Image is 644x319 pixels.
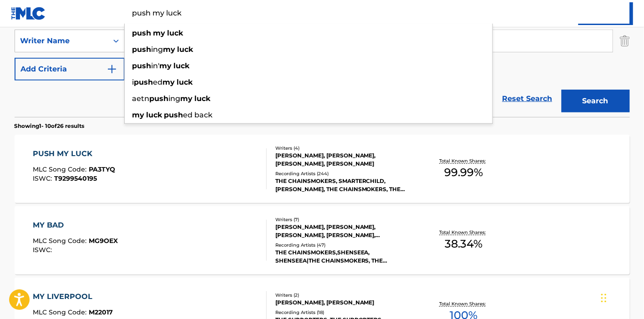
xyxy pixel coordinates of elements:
div: PUSH MY LUCK [33,148,115,159]
a: PUSH MY LUCKMLC Song Code:PA3TYQISWC:T9299540195Writers (4)[PERSON_NAME], [PERSON_NAME], [PERSON_... [15,135,630,203]
img: MLC Logo [11,7,46,20]
strong: push [164,111,183,119]
span: MLC Song Code : [33,165,89,173]
p: Total Known Shares: [440,157,488,164]
div: Writers ( 4 ) [275,145,413,152]
strong: my [163,78,175,86]
button: Search [562,90,630,112]
strong: luck [195,94,211,103]
p: Total Known Shares: [440,300,488,307]
p: Total Known Shares: [440,229,488,236]
span: T9299540195 [54,174,97,182]
button: Add Criteria [15,58,125,81]
a: Reset Search [498,89,557,109]
div: Writers ( 7 ) [275,216,413,223]
strong: my [181,94,193,103]
div: Recording Artists ( 47 ) [275,242,413,248]
strong: my [153,29,166,37]
div: Drag [601,284,607,312]
div: Recording Artists ( 244 ) [275,170,413,177]
span: MLC Song Code : [33,237,89,245]
div: [PERSON_NAME], [PERSON_NAME] [275,299,413,307]
span: ISWC : [33,246,54,254]
form: Search Form [15,1,630,117]
div: THE CHAINSMOKERS,SHENSEEA, SHENSEEA|THE CHAINSMOKERS, THE CHAINSMOKERS & SHENSEEA, THE CHAINSMOKE... [275,248,413,265]
span: MG9OEX [89,237,118,245]
span: M22017 [89,308,113,316]
strong: my [163,45,176,54]
span: i [132,78,134,86]
strong: my [132,111,145,119]
span: 99.99 % [445,164,483,181]
div: MY BAD [33,220,118,231]
img: 9d2ae6d4665cec9f34b9.svg [106,64,117,75]
strong: luck [147,111,162,119]
span: PA3TYQ [89,165,115,173]
span: ed back [183,111,213,119]
strong: luck [177,45,193,54]
strong: push [134,78,153,86]
div: Recording Artists ( 18 ) [275,309,413,316]
strong: push [132,45,152,54]
div: MY LIVERPOOL [33,291,113,302]
strong: push [132,29,152,37]
strong: my [160,61,172,70]
a: MY BADMLC Song Code:MG9OEXISWC:Writers (7)[PERSON_NAME], [PERSON_NAME], [PERSON_NAME], [PERSON_NA... [15,206,630,274]
div: THE CHAINSMOKERS, SMARTERCHILD, [PERSON_NAME], THE CHAINSMOKERS, THE CHAINSMOKERS, THE CHAINSMOKE... [275,177,413,193]
span: ing [169,94,181,103]
div: Writers ( 2 ) [275,292,413,299]
span: 38.34 % [445,236,483,252]
p: Showing 1 - 10 of 26 results [15,122,85,130]
strong: push [132,61,152,70]
span: ing [152,45,163,54]
span: in' [152,61,160,70]
iframe: Chat Widget [598,275,644,319]
div: [PERSON_NAME], [PERSON_NAME], [PERSON_NAME], [PERSON_NAME], [PERSON_NAME], [PERSON_NAME] [PERSON_... [275,223,413,239]
strong: luck [177,78,193,86]
span: ed [153,78,163,86]
span: ISWC : [33,174,54,182]
span: aetn [132,94,150,103]
strong: luck [167,29,183,37]
span: MLC Song Code : [33,308,89,316]
strong: luck [174,61,190,70]
div: [PERSON_NAME], [PERSON_NAME], [PERSON_NAME], [PERSON_NAME] [275,152,413,168]
div: Writer Name [20,35,102,46]
img: Delete Criterion [620,30,630,52]
strong: push [150,94,169,103]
